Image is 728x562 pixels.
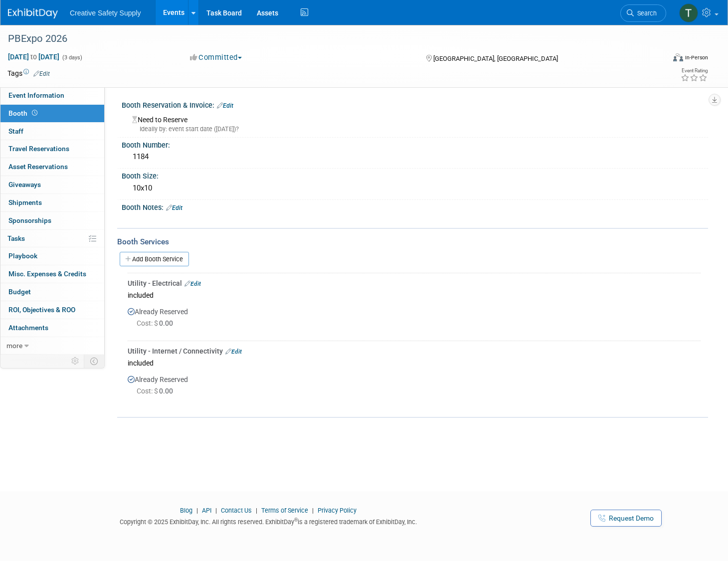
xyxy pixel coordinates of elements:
span: Giveaways [8,181,41,188]
div: 10x10 [129,181,701,196]
a: more [0,337,104,355]
span: Sponsorships [8,216,51,224]
a: API [202,507,211,514]
a: Request Demo [590,510,662,527]
span: Cost: $ [137,319,159,327]
img: Format-Inperson.png [673,53,683,61]
div: Ideally by: event start date ([DATE])? [132,125,701,134]
span: Playbook [8,252,37,260]
div: PBExpo 2026 [4,30,648,48]
a: Sponsorships [0,212,104,229]
span: | [253,507,260,514]
div: In-Person [685,54,708,61]
a: Blog [180,507,192,514]
div: Copyright © 2025 ExhibitDay, Inc. All rights reserved. ExhibitDay is a registered trademark of Ex... [7,515,529,527]
a: Edit [217,102,233,109]
a: Shipments [0,194,104,211]
a: Edit [33,70,50,77]
div: included [128,288,701,302]
a: Edit [166,204,182,211]
span: Attachments [8,324,48,332]
td: Toggle Event Tabs [84,355,105,368]
a: Booth [0,105,104,122]
a: Edit [225,348,242,355]
span: 0.00 [137,387,177,395]
div: Booth Notes: [122,200,708,213]
div: Booth Services [117,236,708,247]
span: | [213,507,219,514]
a: Staff [0,123,104,140]
a: Attachments [0,319,104,337]
span: more [6,342,22,350]
span: [GEOGRAPHIC_DATA], [GEOGRAPHIC_DATA] [433,55,558,62]
span: Travel Reservations [8,145,69,153]
span: Creative Safety Supply [70,9,141,17]
span: Shipments [8,198,42,206]
div: Booth Size: [122,169,708,181]
td: Personalize Event Tab Strip [67,355,84,368]
a: Tasks [0,230,104,247]
img: Thom Cheney [679,3,698,22]
span: ROI, Objectives & ROO [8,306,75,314]
span: Budget [8,288,31,296]
span: Booth not reserved yet [30,109,39,117]
span: Search [634,9,657,17]
td: Tags [7,68,50,78]
div: Need to Reserve [129,112,701,134]
img: ExhibitDay [8,8,58,18]
span: [DATE] [DATE] [7,52,60,61]
a: Privacy Policy [318,507,357,514]
a: ROI, Objectives & ROO [0,301,104,319]
span: Asset Reservations [8,163,68,171]
a: Travel Reservations [0,140,104,158]
div: Utility - Electrical [128,278,701,288]
span: Booth [8,109,39,117]
div: Event Format [604,52,708,67]
span: Event Information [8,91,64,99]
span: | [310,507,316,514]
a: Edit [184,280,201,287]
span: Misc. Expenses & Credits [8,270,86,278]
div: Utility - Internet / Connectivity [128,346,701,356]
a: Contact Us [221,507,252,514]
div: Booth Reservation & Invoice: [122,98,708,111]
div: Event Rating [681,68,708,73]
span: 0.00 [137,319,177,327]
span: (3 days) [61,54,82,61]
span: | [194,507,200,514]
div: Already Reserved [128,370,701,405]
a: Terms of Service [261,507,308,514]
div: 1184 [129,149,701,165]
a: Search [620,4,666,22]
span: to [29,53,38,61]
sup: ® [294,517,298,523]
a: Giveaways [0,176,104,193]
div: included [128,356,701,370]
span: Staff [8,127,23,135]
a: Event Information [0,87,104,104]
a: Add Booth Service [120,252,189,266]
span: Tasks [7,234,25,242]
button: Committed [186,52,246,63]
span: Cost: $ [137,387,159,395]
a: Asset Reservations [0,158,104,176]
a: Playbook [0,247,104,265]
div: Already Reserved [128,302,701,337]
a: Misc. Expenses & Credits [0,265,104,283]
div: Booth Number: [122,138,708,150]
a: Budget [0,283,104,301]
